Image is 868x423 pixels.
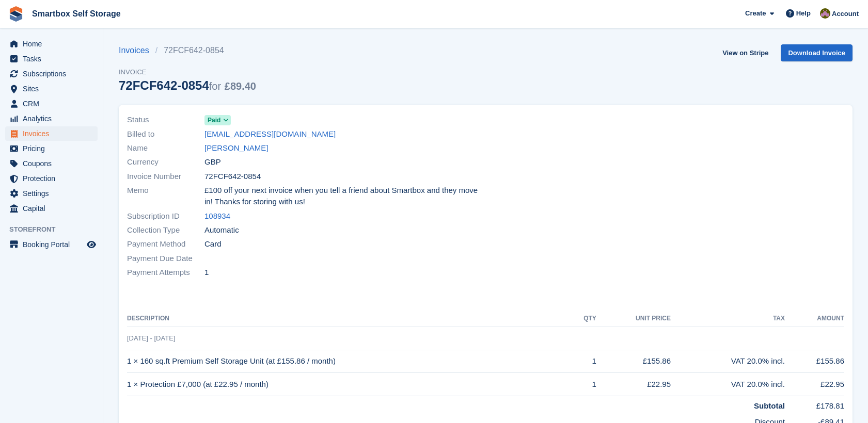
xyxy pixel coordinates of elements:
th: QTY [570,311,596,327]
a: menu [5,141,98,156]
td: 1 [570,350,596,373]
span: Protection [23,171,85,186]
strong: Subtotal [754,401,785,410]
a: menu [5,201,98,216]
a: menu [5,82,98,96]
a: 108934 [204,210,230,222]
a: menu [5,237,98,252]
span: Sites [23,82,85,96]
span: Card [204,238,222,250]
a: menu [5,186,98,201]
span: Currency [127,156,204,168]
span: CRM [23,96,85,111]
span: Invoices [23,126,85,141]
td: £22.95 [785,373,844,396]
span: Memo [127,185,204,208]
a: menu [5,111,98,126]
a: View on Stripe [718,44,772,61]
td: 1 × Protection £7,000 (at £22.95 / month) [127,373,570,396]
span: Paid [208,116,220,125]
span: Storefront [9,224,103,235]
td: £178.81 [785,396,844,412]
a: menu [5,156,98,171]
td: 1 × 160 sq.ft Premium Self Storage Unit (at £155.86 / month) [127,350,570,373]
a: [PERSON_NAME] [204,142,268,154]
img: Kayleigh Devlin [820,8,830,19]
span: Invoice [119,67,256,77]
span: Help [796,8,811,19]
span: Status [127,114,204,126]
span: Pricing [23,141,85,156]
span: for [209,80,221,92]
a: menu [5,171,98,186]
span: Booking Portal [23,237,85,252]
a: menu [5,67,98,81]
td: £22.95 [596,373,671,396]
a: Preview store [85,238,98,251]
span: Payment Attempts [127,267,204,279]
a: Invoices [119,44,155,57]
span: 72FCF642-0854 [204,171,261,183]
span: £89.40 [225,80,256,92]
span: £100 off your next invoice when you tell a friend about Smartbox and they move in! Thanks for sto... [204,185,480,208]
span: Collection Type [127,224,204,236]
span: Home [23,37,85,51]
td: £155.86 [785,350,844,373]
span: Settings [23,186,85,201]
a: Download Invoice [781,44,853,61]
span: Tasks [23,52,85,66]
td: 1 [570,373,596,396]
a: [EMAIL_ADDRESS][DOMAIN_NAME] [204,128,336,140]
span: Subscription ID [127,210,204,222]
a: Paid [204,114,231,126]
span: Capital [23,201,85,216]
span: Create [745,8,766,19]
a: menu [5,37,98,51]
th: Amount [785,311,844,327]
span: Automatic [204,224,239,236]
img: stora-icon-8386f47178a22dfd0bd8f6a31ec36ba5ce8667c1dd55bd0f319d3a0aa187defe.svg [8,6,24,22]
span: Coupons [23,156,85,171]
nav: breadcrumbs [119,44,256,57]
span: Name [127,142,204,154]
th: Unit Price [596,311,671,327]
div: VAT 20.0% incl. [671,379,785,391]
a: menu [5,52,98,66]
span: [DATE] - [DATE] [127,334,175,342]
a: menu [5,126,98,141]
span: 1 [204,267,209,279]
div: 72FCF642-0854 [119,78,256,92]
span: Account [832,9,859,19]
span: GBP [204,156,221,168]
th: Description [127,311,570,327]
span: Billed to [127,128,204,140]
span: Payment Due Date [127,253,204,265]
div: VAT 20.0% incl. [671,355,785,367]
span: Subscriptions [23,67,85,81]
a: menu [5,96,98,111]
span: Invoice Number [127,171,204,183]
span: Payment Method [127,238,204,250]
td: £155.86 [596,350,671,373]
th: Tax [671,311,785,327]
span: Analytics [23,111,85,126]
a: Smartbox Self Storage [28,5,125,22]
